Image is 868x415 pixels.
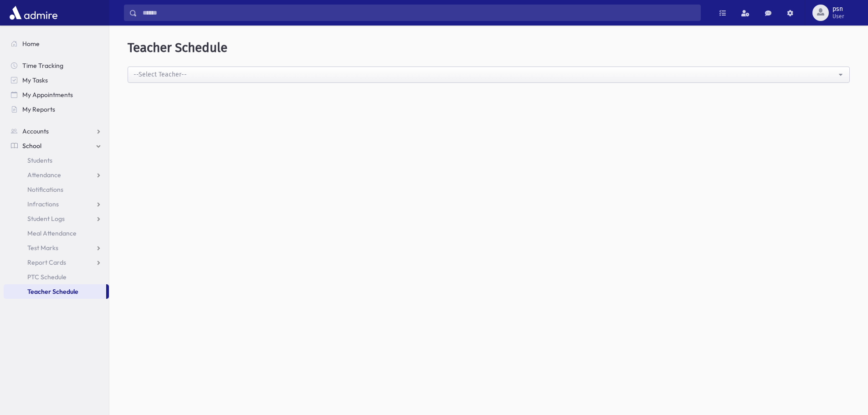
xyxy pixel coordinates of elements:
span: Test Marks [27,244,58,252]
span: User [832,13,844,20]
a: Report Cards [4,255,109,270]
a: My Reports [4,102,109,117]
span: Teacher Schedule [128,40,227,55]
a: Attendance [4,168,109,182]
span: My Appointments [22,91,73,99]
a: My Tasks [4,73,109,87]
span: Students [27,156,52,164]
a: Meal Attendance [4,226,109,241]
a: My Appointments [4,87,109,102]
span: Notifications [27,185,63,194]
span: School [22,142,41,150]
a: Students [4,153,109,168]
a: Time Tracking [4,58,109,73]
span: Accounts [22,127,49,135]
a: Infractions [4,197,109,211]
a: Home [4,36,109,51]
a: Notifications [4,182,109,197]
a: School [4,138,109,153]
span: Meal Attendance [27,229,77,237]
span: Attendance [27,171,61,179]
div: --Select Teacher-- [134,70,837,79]
span: psn [832,5,844,13]
span: Student Logs [27,215,65,223]
a: Student Logs [4,211,109,226]
span: Home [22,40,40,48]
span: My Reports [22,105,55,113]
span: PTC Schedule [27,273,67,281]
span: Report Cards [27,258,66,266]
a: PTC Schedule [4,270,109,284]
span: Infractions [27,200,59,208]
span: Time Tracking [22,61,63,70]
a: Test Marks [4,241,109,255]
span: Teacher Schedule [27,287,78,296]
span: My Tasks [22,76,48,84]
img: AdmirePro [7,4,60,22]
a: Teacher Schedule [4,284,106,299]
button: --Select Teacher-- [128,67,850,83]
a: Accounts [4,124,109,138]
input: Search [137,5,700,21]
